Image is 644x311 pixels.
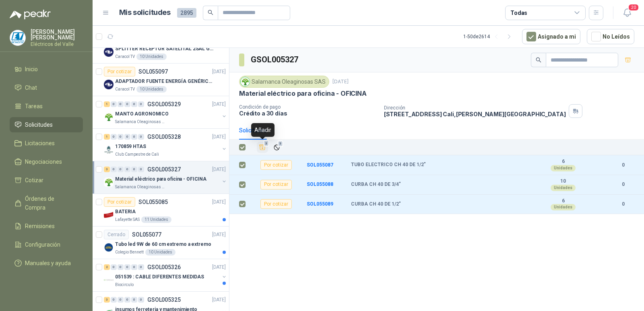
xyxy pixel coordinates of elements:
span: 20 [628,4,639,11]
a: CerradoSOL055077[DATE] Company LogoTubo led 9W de 60 cm extremo a extremoColegio Bennett10 Unidades [93,227,229,259]
img: Company Logo [104,177,114,187]
a: 3 0 0 0 0 0 GSOL005327[DATE] Company LogoMaterial eléctrico para oficina - OFICINASalamanca Oleag... [104,165,227,190]
div: Unidades [551,204,576,210]
p: Tubo led 9W de 60 cm extremo a extremo [115,241,211,248]
a: Órdenes de Compra [10,191,83,215]
a: Tareas [10,99,83,114]
img: Company Logo [241,77,250,86]
p: SOL055077 [132,232,161,237]
p: GSOL005328 [147,134,181,140]
span: Remisiones [25,222,55,231]
a: SOL055089 [307,201,333,207]
span: Configuración [25,240,60,249]
span: Chat [25,83,37,92]
img: Company Logo [104,145,114,154]
b: SOL055087 [307,162,333,168]
p: GSOL005325 [147,297,181,303]
div: 0 [131,264,137,270]
button: Ignorar [271,142,282,153]
p: Lafayette SAS [115,216,140,223]
b: 6 [535,198,591,204]
div: Todas [510,8,527,17]
div: 10 Unidades [145,249,175,255]
a: 2 0 0 0 0 0 GSOL005326[DATE] Company Logo051539 : CABLE DIFERENTES MEDIDASBiocirculo [104,262,227,288]
span: search [536,57,541,63]
p: GSOL005327 [147,167,181,172]
div: Unidades [551,165,576,171]
p: Colegio Bennett [115,249,144,255]
a: Cotizar [10,173,83,188]
p: 170859 HTAS [115,143,146,150]
div: 0 [138,101,144,107]
div: Por cotizar [104,197,135,207]
b: 0 [612,161,634,169]
span: 3 [278,140,283,147]
p: GSOL005326 [147,264,181,270]
div: 0 [118,167,124,172]
p: [DATE] [212,166,226,173]
span: Licitaciones [25,139,55,148]
div: 10 Unidades [136,54,167,60]
div: Salamanca Oleaginosas SAS [239,76,329,88]
p: [DATE] [212,296,226,304]
div: 0 [124,297,130,303]
a: Por cotizarSOL055097[DATE] Company LogoADAPTADOR FUENTE ENERGÍA GENÉRICO 24V 1ACaracol TV10 Unidades [93,64,229,96]
span: Solicitudes [25,120,53,129]
p: [DATE] [212,264,226,271]
div: 0 [118,134,124,140]
span: Inicio [25,65,38,74]
p: [PERSON_NAME] [PERSON_NAME] [31,29,83,40]
div: 3 [104,167,110,172]
div: 1 [104,101,110,107]
button: 20 [620,6,634,20]
button: Asignado a mi [522,29,580,44]
b: 0 [612,200,634,208]
span: 2895 [177,8,196,18]
a: Inicio [10,62,83,77]
p: [DATE] [212,231,226,239]
p: SOL055097 [138,69,168,74]
span: Tareas [25,102,43,111]
button: Añadir [257,142,268,153]
img: Company Logo [104,210,114,220]
img: Company Logo [104,47,114,57]
a: Remisiones [10,218,83,234]
span: Negociaciones [25,157,62,166]
span: Cotizar [25,176,43,185]
div: 0 [138,134,144,140]
div: 0 [111,297,117,303]
div: 0 [138,297,144,303]
b: TUBO ELECTRICO CH 40 DE 1/2" [351,162,426,168]
div: 10 Unidades [136,86,167,93]
div: 3 [104,297,110,303]
a: 1 0 0 0 0 0 GSOL005328[DATE] Company Logo170859 HTASClub Campestre de Cali [104,132,227,158]
b: 6 [535,159,591,165]
div: 0 [138,264,144,270]
a: Solicitudes [10,117,83,132]
p: SPLITTER RECEPTOR SATELITAL 2SAL GT-SP21 [115,45,215,53]
span: Manuales y ayuda [25,259,71,268]
div: 0 [118,297,124,303]
div: 1 - 50 de 2614 [463,30,516,43]
p: Crédito a 30 días [239,110,378,117]
p: Salamanca Oleaginosas SAS [115,184,166,190]
a: Configuración [10,237,83,252]
p: 051539 : CABLE DIFERENTES MEDIDAS [115,273,204,281]
p: Caracol TV [115,54,135,60]
a: Chat [10,80,83,95]
p: Eléctricos del Valle [31,42,83,47]
h1: Mis solicitudes [119,7,171,19]
div: 1 [104,134,110,140]
h3: GSOL005327 [251,54,299,66]
div: Por cotizar [260,199,292,209]
div: 0 [118,101,124,107]
button: No Leídos [587,29,634,44]
p: BATERIA [115,208,136,216]
div: 0 [111,264,117,270]
div: 0 [131,297,137,303]
div: 0 [111,167,117,172]
a: Negociaciones [10,154,83,169]
span: Órdenes de Compra [25,194,75,212]
div: Cerrado [104,230,129,239]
